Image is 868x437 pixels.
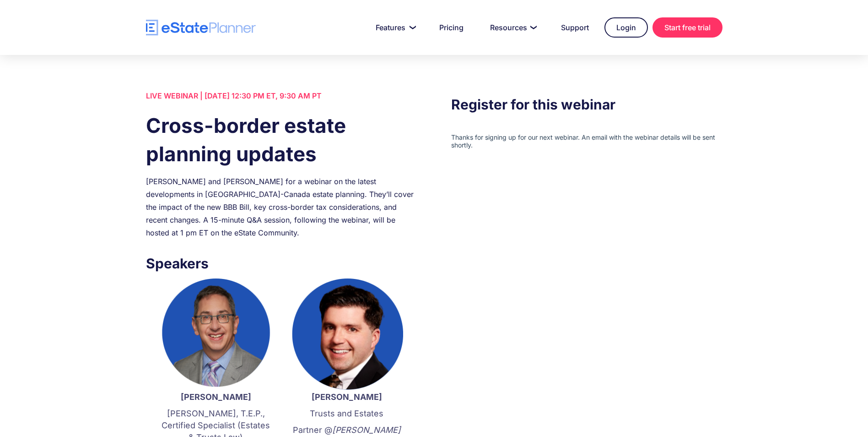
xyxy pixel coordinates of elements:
a: Resources [479,18,545,37]
a: Login [604,17,648,38]
h3: Speakers [146,253,417,274]
a: Pricing [428,18,474,37]
div: LIVE WEBINAR | [DATE] 12:30 PM ET, 9:30 AM PT [146,89,417,102]
h3: Register for this webinar [451,94,722,115]
div: [PERSON_NAME] and [PERSON_NAME] for a webinar on the latest developments in [GEOGRAPHIC_DATA]-Can... [146,175,417,239]
iframe: Form 0 [451,133,722,149]
h1: Cross-border estate planning updates [146,111,417,168]
a: Features [365,18,424,37]
strong: [PERSON_NAME] [312,392,382,402]
strong: [PERSON_NAME] [181,392,251,402]
a: Support [550,18,600,37]
p: Trusts and Estates [291,408,403,420]
a: Start free trial [652,17,722,38]
a: home [146,20,256,36]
